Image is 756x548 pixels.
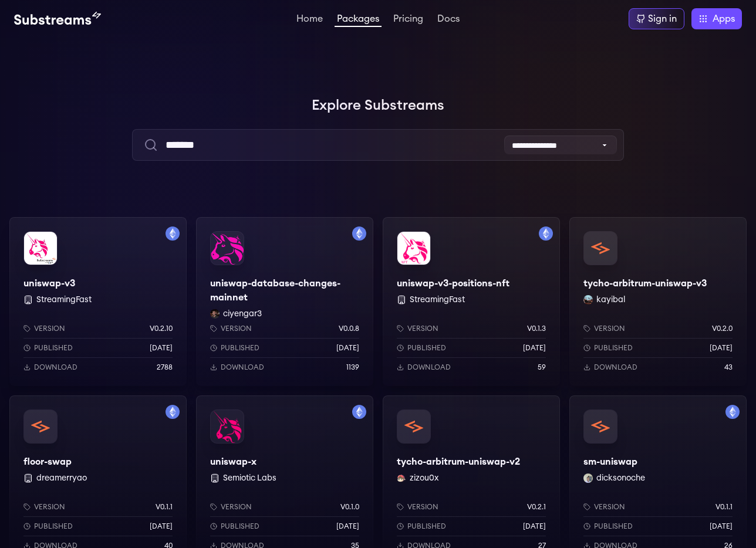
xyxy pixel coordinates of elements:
p: Download [34,363,77,372]
button: dreamerryao [36,472,87,484]
p: [DATE] [150,522,173,531]
p: 59 [538,363,546,372]
div: Sign in [648,12,677,26]
p: v0.1.1 [716,502,733,512]
p: Published [594,522,633,531]
button: ciyengar3 [223,308,262,320]
p: Version [34,502,65,512]
img: Filter by mainnet network [352,405,366,419]
p: v0.2.0 [712,324,733,333]
a: Filter by mainnet networkuniswap-v3uniswap-v3 StreamingFastVersionv0.2.10Published[DATE]Download2788 [9,217,187,386]
a: Pricing [391,14,426,26]
button: Semiotic Labs [223,472,276,484]
p: Published [34,522,73,531]
button: StreamingFast [36,294,92,306]
p: v0.1.0 [340,502,359,512]
p: [DATE] [150,343,173,353]
p: Version [34,324,65,333]
img: Filter by mainnet network [166,226,180,241]
p: [DATE] [523,522,546,531]
p: Download [221,363,264,372]
p: Published [221,522,259,531]
p: Version [407,324,438,333]
a: tycho-arbitrum-uniswap-v3tycho-arbitrum-uniswap-v3kayibal kayibalVersionv0.2.0Published[DATE]Down... [569,217,747,386]
a: Home [294,14,325,26]
p: [DATE] [336,343,359,353]
button: kayibal [596,294,625,306]
p: 1139 [346,363,359,372]
a: Packages [335,14,382,27]
img: Filter by mainnet network [539,226,553,241]
p: v0.0.8 [339,324,359,333]
button: zizou0x [410,472,438,484]
img: Filter by mainnet network [725,405,740,419]
p: Published [407,522,446,531]
span: Apps [713,12,735,26]
p: [DATE] [523,343,546,353]
p: v0.2.1 [527,502,546,512]
p: Version [594,502,625,512]
p: Published [407,343,446,353]
img: Substream's logo [14,12,101,26]
p: [DATE] [710,343,733,353]
p: 43 [724,363,733,372]
a: Docs [435,14,462,26]
p: Version [407,502,438,512]
p: 2788 [157,363,173,372]
a: Sign in [629,8,684,29]
p: v0.1.1 [156,502,173,512]
p: Version [221,502,252,512]
h1: Explore Substreams [9,94,747,117]
img: Filter by mainnet network [166,405,180,419]
p: v0.2.10 [150,324,173,333]
p: Version [594,324,625,333]
a: Filter by mainnet networkuniswap-database-changes-mainnetuniswap-database-changes-mainnetciyengar... [196,217,373,386]
button: dicksonoche [596,472,645,484]
a: Filter by mainnet networkuniswap-v3-positions-nftuniswap-v3-positions-nft StreamingFastVersionv0.... [383,217,560,386]
p: Published [221,343,259,353]
p: Download [407,363,451,372]
img: Filter by mainnet network [352,226,366,241]
p: v0.1.3 [527,324,546,333]
p: [DATE] [710,522,733,531]
p: [DATE] [336,522,359,531]
button: StreamingFast [410,294,465,306]
p: Download [594,363,637,372]
p: Published [594,343,633,353]
p: Published [34,343,73,353]
p: Version [221,324,252,333]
